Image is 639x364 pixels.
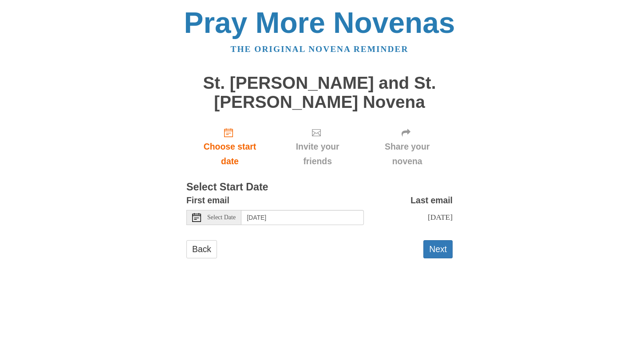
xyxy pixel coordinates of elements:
div: Click "Next" to confirm your start date first. [273,120,362,173]
span: Select Date [207,214,236,221]
span: Choose start date [195,139,264,169]
h1: St. [PERSON_NAME] and St. [PERSON_NAME] Novena [186,74,453,111]
h3: Select Start Date [186,182,453,193]
div: Click "Next" to confirm your start date first. [362,120,453,173]
a: Pray More Novenas [184,6,455,39]
label: First email [186,193,229,208]
span: Share your novena [371,139,444,169]
label: Last email [410,193,453,208]
span: Invite your friends [282,139,353,169]
button: Next [423,240,453,258]
span: [DATE] [428,213,453,222]
a: Choose start date [186,120,273,173]
a: The original novena reminder [231,44,409,54]
a: Back [186,240,217,258]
